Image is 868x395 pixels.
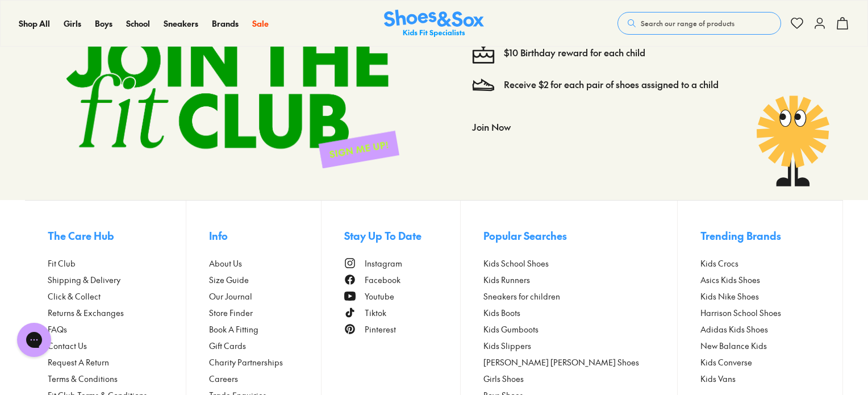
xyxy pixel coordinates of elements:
span: Shop All [19,18,50,29]
span: Pinterest [365,323,396,335]
span: The Care Hub [48,228,114,243]
span: Popular Searches [483,228,567,243]
span: Terms & Conditions [48,373,118,385]
a: Kids Gumboots [483,323,678,335]
a: Sale [252,18,269,30]
button: The Care Hub [48,223,186,248]
a: Girls Shoes [483,373,678,385]
a: Contact Us [48,340,186,352]
a: Store Finder [209,307,322,319]
a: Pinterest [344,323,460,335]
span: Sneakers [164,18,198,29]
a: Our Journal [209,290,322,302]
a: Charity Partnerships [209,356,322,368]
a: Returns & Exchanges [48,307,186,319]
span: Brands [212,18,239,29]
span: Facebook [365,274,400,286]
button: Join Now [472,114,511,139]
a: Shop All [19,18,50,30]
span: Boys [95,18,112,29]
a: Book A Fitting [209,323,322,335]
span: Harrison School Shoes [700,307,781,319]
span: Youtube [365,290,394,302]
a: Kids Vans [700,373,820,385]
span: Charity Partnerships [209,356,283,368]
a: Kids Crocs [700,257,820,269]
button: Info [209,223,322,248]
span: Kids Converse [700,356,752,368]
a: Kids Nike Shoes [700,290,820,302]
a: [PERSON_NAME] [PERSON_NAME] Shoes [483,356,678,368]
span: Asics Kids Shoes [700,274,760,286]
a: Tiktok [344,307,460,319]
a: School [126,18,150,30]
span: Kids School Shoes [483,257,549,269]
span: Size Guide [209,274,249,286]
a: Harrison School Shoes [700,307,820,319]
a: FAQs [48,323,186,335]
a: Kids School Shoes [483,257,678,269]
span: About Us [209,257,242,269]
button: Stay Up To Date [344,223,460,248]
a: $10 Birthday reward for each child [504,47,645,59]
span: FAQs [48,323,67,335]
button: Popular Searches [483,223,678,248]
span: Stay Up To Date [344,228,422,243]
span: Kids Runners [483,274,530,286]
span: Kids Crocs [700,257,738,269]
a: New Balance Kids [700,340,820,352]
img: cake--candle-birthday-event-special-sweet-cake-bake.svg [472,41,495,64]
a: Girls [64,18,81,30]
a: Click & Collect [48,290,186,302]
button: Search our range of products [617,12,781,35]
a: Shipping & Delivery [48,274,186,286]
span: Girls Shoes [483,373,524,385]
a: Request A Return [48,356,186,368]
span: Request A Return [48,356,109,368]
span: Store Finder [209,307,253,319]
span: Book A Fitting [209,323,258,335]
button: Trending Brands [700,223,820,248]
span: Kids Vans [700,373,736,385]
span: Tiktok [365,307,386,319]
span: Our Journal [209,290,252,302]
span: School [126,18,150,29]
span: Contact Us [48,340,87,352]
a: Kids Runners [483,274,678,286]
span: Shipping & Delivery [48,274,120,286]
a: Kids Slippers [483,340,678,352]
a: Boys [95,18,112,30]
span: Kids Gumboots [483,323,539,335]
a: Size Guide [209,274,322,286]
span: Fit Club [48,257,76,269]
a: Instagram [344,257,460,269]
a: Sneakers [164,18,198,30]
a: Receive $2 for each pair of shoes assigned to a child [504,78,719,91]
a: Sneakers for children [483,290,678,302]
a: Terms & Conditions [48,373,186,385]
a: About Us [209,257,322,269]
a: Kids Boots [483,307,678,319]
span: Info [209,228,228,243]
a: Adidas Kids Shoes [700,323,820,335]
a: Asics Kids Shoes [700,274,820,286]
a: Youtube [344,290,460,302]
span: Sneakers for children [483,290,560,302]
span: Returns & Exchanges [48,307,124,319]
span: Adidas Kids Shoes [700,323,768,335]
a: Shoes & Sox [384,10,484,38]
iframe: Gorgias live chat messenger [11,319,57,361]
span: Search our range of products [641,18,735,28]
span: Careers [209,373,238,385]
img: SNS_Logo_Responsive.svg [384,10,484,38]
img: Vector_3098.svg [472,73,495,96]
a: Facebook [344,274,460,286]
a: Gift Cards [209,340,322,352]
span: Girls [64,18,81,29]
span: [PERSON_NAME] [PERSON_NAME] Shoes [483,356,639,368]
span: Click & Collect [48,290,101,302]
a: Brands [212,18,239,30]
span: Sale [252,18,269,29]
span: Instagram [365,257,402,269]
